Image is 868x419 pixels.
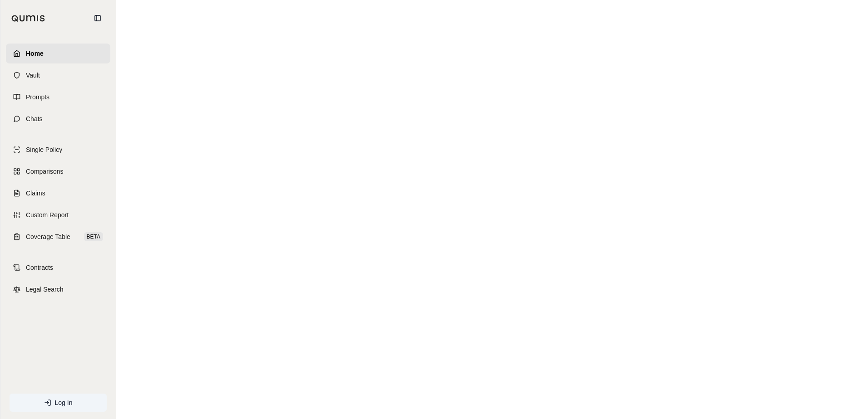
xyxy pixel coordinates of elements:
a: Prompts [6,87,110,107]
span: Custom Report [26,210,69,219]
a: Comparisons [6,161,110,181]
a: Coverage TableBETA [6,227,110,247]
a: Log In [10,394,107,412]
span: Claims [26,189,45,198]
span: Coverage Table [26,232,70,241]
span: Log In [55,398,73,407]
button: Collapse sidebar [90,11,105,25]
a: Claims [6,183,110,203]
a: Custom Report [6,205,110,225]
a: Vault [6,65,110,85]
img: Qumis Logo [11,15,45,22]
a: Contracts [6,258,110,278]
span: Comparisons [26,167,63,176]
span: BETA [84,232,103,241]
a: Chats [6,109,110,129]
span: Prompts [26,93,49,102]
a: Home [6,44,110,63]
span: Single Policy [26,145,62,154]
span: Chats [26,114,43,123]
span: Contracts [26,263,53,272]
span: Legal Search [26,285,64,294]
a: Legal Search [6,279,110,299]
span: Vault [26,71,40,80]
span: Home [26,49,44,58]
a: Single Policy [6,140,110,160]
